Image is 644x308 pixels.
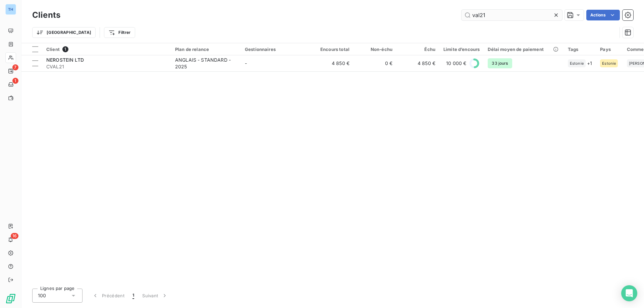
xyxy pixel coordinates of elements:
[488,47,559,52] div: Délai moyen de paiement
[245,60,247,66] span: -
[568,47,592,52] div: Tags
[46,63,167,70] span: CVAL21
[587,60,592,67] span: + 1
[315,47,350,52] div: Encours total
[358,47,392,52] div: Non-échu
[32,27,96,38] button: [GEOGRAPHIC_DATA]
[46,57,84,63] span: NEROSTEIN LTD
[5,4,16,15] div: TH
[586,10,620,20] button: Actions
[462,10,562,20] input: Rechercher
[5,293,16,304] img: Logo LeanPay
[128,289,138,303] button: 1
[600,47,619,52] div: Pays
[32,9,60,21] h3: Clients
[104,27,135,38] button: Filtrer
[602,61,616,65] span: Estonie
[132,292,134,299] span: 1
[12,64,18,70] span: 7
[12,78,18,84] span: 1
[446,60,466,67] span: 10 000 €
[175,57,237,70] div: ANGLAIS - STANDARD - 2025
[62,46,68,52] span: 1
[354,55,396,71] td: 0 €
[88,289,128,303] button: Précédent
[570,61,584,65] span: Estonie
[46,47,60,52] span: Client
[245,47,307,52] div: Gestionnaires
[38,292,46,299] span: 100
[621,285,637,301] div: Open Intercom Messenger
[400,47,435,52] div: Échu
[175,47,237,52] div: Plan de relance
[396,55,439,71] td: 4 850 €
[138,289,172,303] button: Suivant
[11,233,18,239] span: 16
[488,58,512,68] span: 33 jours
[311,55,354,71] td: 4 850 €
[443,47,480,52] div: Limite d’encours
